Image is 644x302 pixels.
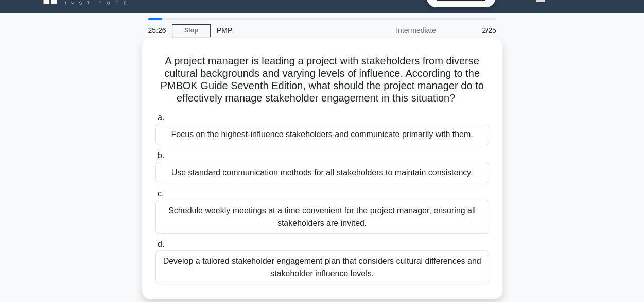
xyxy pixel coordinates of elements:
div: Develop a tailored stakeholder engagement plan that considers cultural differences and stakeholde... [155,250,489,284]
div: Schedule weekly meetings at a time convenient for the project manager, ensuring all stakeholders ... [155,200,489,234]
span: d. [158,240,164,248]
div: PMP [211,20,352,41]
div: 2/25 [442,20,502,41]
span: b. [158,151,164,160]
div: Intermediate [352,20,442,41]
span: c. [158,189,164,198]
div: 25:26 [142,20,172,41]
h5: A project manager is leading a project with stakeholders from diverse cultural backgrounds and va... [154,55,490,105]
a: Stop [172,24,211,37]
div: Focus on the highest-influence stakeholders and communicate primarily with them. [155,124,489,145]
span: a. [158,113,164,122]
div: Use standard communication methods for all stakeholders to maintain consistency. [155,162,489,183]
